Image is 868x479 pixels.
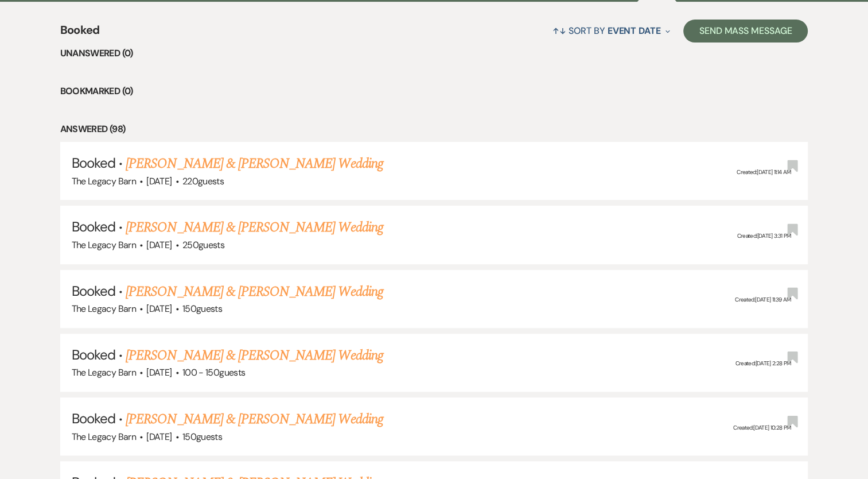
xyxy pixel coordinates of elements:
[733,424,791,431] span: Created: [DATE] 10:28 PM
[146,175,172,187] span: [DATE]
[126,345,383,366] a: [PERSON_NAME] & [PERSON_NAME] Wedding
[72,175,136,187] span: The Legacy Barn
[182,175,224,187] span: 220 guests
[146,303,172,315] span: [DATE]
[683,20,808,43] button: Send Mass Message
[60,84,808,99] li: Bookmarked (0)
[737,168,791,176] span: Created: [DATE] 11:14 AM
[146,366,172,378] span: [DATE]
[60,46,808,61] li: Unanswered (0)
[72,431,136,443] span: The Legacy Barn
[182,239,224,251] span: 250 guests
[182,303,222,315] span: 150 guests
[548,16,674,46] button: Sort By Event Date
[735,360,791,368] span: Created: [DATE] 2:28 PM
[608,25,661,37] span: Event Date
[72,218,115,235] span: Booked
[72,346,115,364] span: Booked
[60,122,808,137] li: Answered (98)
[72,410,115,427] span: Booked
[735,296,791,303] span: Created: [DATE] 11:39 AM
[146,431,172,443] span: [DATE]
[182,431,222,443] span: 150 guests
[60,21,100,46] span: Booked
[126,217,383,238] a: [PERSON_NAME] & [PERSON_NAME] Wedding
[182,366,245,378] span: 100 - 150 guests
[72,154,115,172] span: Booked
[126,409,383,430] a: [PERSON_NAME] & [PERSON_NAME] Wedding
[146,239,172,251] span: [DATE]
[126,153,383,174] a: [PERSON_NAME] & [PERSON_NAME] Wedding
[72,303,136,315] span: The Legacy Barn
[72,282,115,300] span: Booked
[126,281,383,302] a: [PERSON_NAME] & [PERSON_NAME] Wedding
[72,239,136,251] span: The Legacy Barn
[72,366,136,378] span: The Legacy Barn
[737,232,791,239] span: Created: [DATE] 3:31 PM
[552,25,566,37] span: ↑↓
